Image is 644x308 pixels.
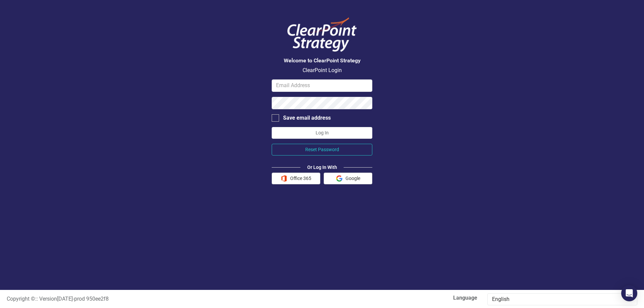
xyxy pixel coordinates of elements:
[272,144,372,156] button: Reset Password
[272,173,320,184] button: Office 365
[282,13,362,56] img: ClearPoint Logo
[301,164,344,171] div: Or Log In With
[272,67,372,74] p: ClearPoint Login
[272,127,372,139] button: Log In
[272,58,372,64] h3: Welcome to ClearPoint Strategy
[327,294,477,302] label: Language
[7,296,35,302] span: Copyright ©
[621,285,637,301] div: Open Intercom Messenger
[324,173,372,184] button: Google
[2,295,322,303] div: :: Version [DATE] - prod 950ee2f8
[283,114,331,122] div: Save email address
[492,296,626,303] div: English
[272,79,372,92] input: Email Address
[336,175,342,182] img: Google
[281,175,287,182] img: Office 365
